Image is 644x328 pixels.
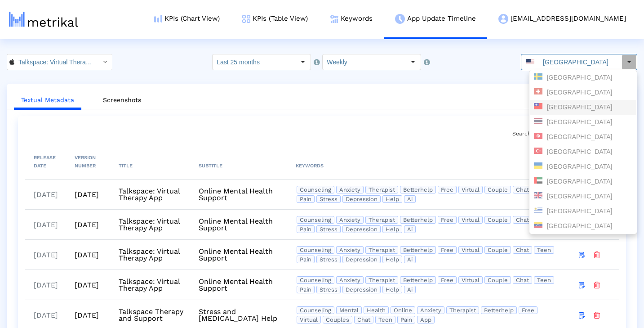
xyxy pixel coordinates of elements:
[400,276,436,284] span: betterhelp
[458,216,483,224] span: virtual
[404,256,416,263] span: ai
[336,306,362,314] span: mental
[534,133,632,141] div: [GEOGRAPHIC_DATA]
[519,306,537,314] span: free
[316,286,341,293] span: stress
[342,286,381,293] span: depression
[25,179,66,209] td: [DATE]
[297,276,334,284] span: counseling
[14,92,81,110] a: Textual Metadata
[400,246,436,254] span: betterhelp
[534,207,632,216] div: [GEOGRAPHIC_DATA]
[365,246,398,254] span: therapist
[534,162,632,171] div: [GEOGRAPHIC_DATA]
[336,186,364,193] span: anxiety
[342,195,381,203] span: depression
[66,239,110,270] td: [DATE]
[190,209,287,239] td: Online Mental Health Support
[330,15,338,23] img: keywords.png
[336,216,364,224] span: anxiety
[579,282,585,288] img: timeline-edit
[395,14,405,24] img: app-update-menu-icon.png
[458,276,483,284] span: virtual
[9,12,78,27] img: metrical-logo-light.png
[25,209,66,239] td: [DATE]
[391,306,415,314] span: online
[404,225,416,233] span: ai
[513,186,532,193] span: chat
[404,286,416,293] span: ai
[365,186,398,193] span: therapist
[382,195,402,203] span: help
[316,225,341,233] span: stress
[342,256,381,263] span: depression
[365,276,398,284] span: therapist
[438,276,457,284] span: free
[297,286,315,293] span: pain
[190,145,287,179] th: SUBTITLE : activate to sort column ascending
[513,216,532,224] span: chat
[534,103,632,112] div: [GEOGRAPHIC_DATA]
[375,316,395,324] span: teen
[458,186,483,193] span: virtual
[534,148,632,156] div: [GEOGRAPHIC_DATA]
[534,276,554,284] span: teen
[458,246,483,254] span: virtual
[190,239,287,270] td: Online Mental Health Support
[594,282,600,288] img: timeline-delete
[297,195,315,203] span: pain
[512,126,612,141] label: Search:
[323,316,352,324] span: couples
[66,270,110,300] td: [DATE]
[438,216,457,224] span: free
[242,15,250,23] img: kpi-table-menu-icon.png
[25,270,66,300] td: [DATE]
[110,270,189,300] td: Talkspace: Virtual Therapy App
[404,195,416,203] span: ai
[297,246,334,254] span: counseling
[498,14,508,24] img: my-account-menu-icon.png
[297,256,315,263] span: pain
[417,306,444,314] span: anxiety
[342,225,381,233] span: depression
[438,186,457,193] span: free
[622,54,637,70] div: Select
[25,145,66,179] th: RELEASE DATE: activate to sort column ascending
[190,270,287,300] td: Online Mental Health Support
[484,276,511,284] span: couple
[66,179,110,209] td: [DATE]
[190,179,287,209] td: Online Mental Health Support
[484,216,511,224] span: couple
[481,306,517,314] span: betterhelp
[336,246,364,254] span: anxiety
[534,222,632,230] div: [GEOGRAPHIC_DATA]
[364,306,389,314] span: health
[534,177,632,186] div: [GEOGRAPHIC_DATA]
[287,145,565,179] th: KEYWORDS
[297,225,315,233] span: pain
[513,246,532,254] span: chat
[400,216,436,224] span: betterhelp
[96,92,148,108] a: Screenshots
[66,209,110,239] td: [DATE]
[438,246,457,254] span: free
[297,316,321,324] span: virtual
[579,252,585,258] img: timeline-edit
[297,306,334,314] span: counseling
[534,192,632,201] div: [GEOGRAPHIC_DATA]
[579,312,585,319] img: timeline-edit
[110,209,189,239] td: Talkspace: Virtual Therapy App
[594,312,600,319] img: timeline-delete
[336,276,364,284] span: anxiety
[154,15,162,22] img: kpi-chart-menu-icon.png
[594,252,600,258] img: timeline-delete
[110,145,189,179] th: TITLE: activate to sort column ascending
[25,239,66,270] td: [DATE]
[417,316,435,324] span: app
[297,216,334,224] span: counseling
[534,73,632,82] div: [GEOGRAPHIC_DATA]
[110,239,189,270] td: Talkspace: Virtual Therapy App
[446,306,479,314] span: therapist
[534,246,554,254] span: teen
[354,316,373,324] span: chat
